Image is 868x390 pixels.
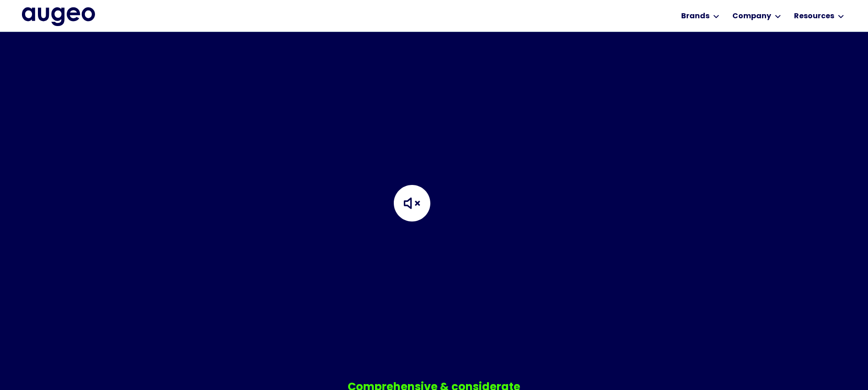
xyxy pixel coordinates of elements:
div: Resources [794,11,834,22]
div: Company [732,11,771,22]
img: Augeo's full logo in midnight blue. [22,7,95,26]
a: home [22,7,95,26]
div: Brands [681,11,709,22]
